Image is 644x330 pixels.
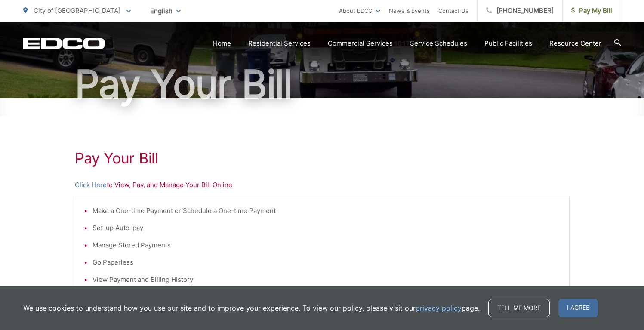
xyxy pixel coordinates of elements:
[23,303,480,313] p: We use cookies to understand how you use our site and to improve your experience. To view our pol...
[92,206,561,216] li: Make a One-time Payment or Schedule a One-time Payment
[389,6,430,16] a: News & Events
[339,6,380,16] a: About EDCO
[75,180,570,190] p: to View, Pay, and Manage Your Bill Online
[488,299,550,317] a: Tell me more
[571,6,612,16] span: Pay My Bill
[144,3,187,19] span: English
[558,299,598,317] span: I agree
[410,38,467,49] a: Service Schedules
[75,180,107,190] a: Click Here
[92,223,561,233] li: Set-up Auto-pay
[34,6,120,15] span: City of [GEOGRAPHIC_DATA]
[416,303,462,313] a: privacy policy
[75,150,570,167] h1: Pay Your Bill
[328,38,393,49] a: Commercial Services
[92,274,561,285] li: View Payment and Billing History
[23,63,621,106] h1: Pay Your Bill
[92,257,561,268] li: Go Paperless
[23,37,105,49] a: EDCD logo. Return to the homepage.
[549,38,601,49] a: Resource Center
[92,240,561,250] li: Manage Stored Payments
[248,38,311,49] a: Residential Services
[213,38,231,49] a: Home
[484,38,532,49] a: Public Facilities
[438,6,468,16] a: Contact Us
